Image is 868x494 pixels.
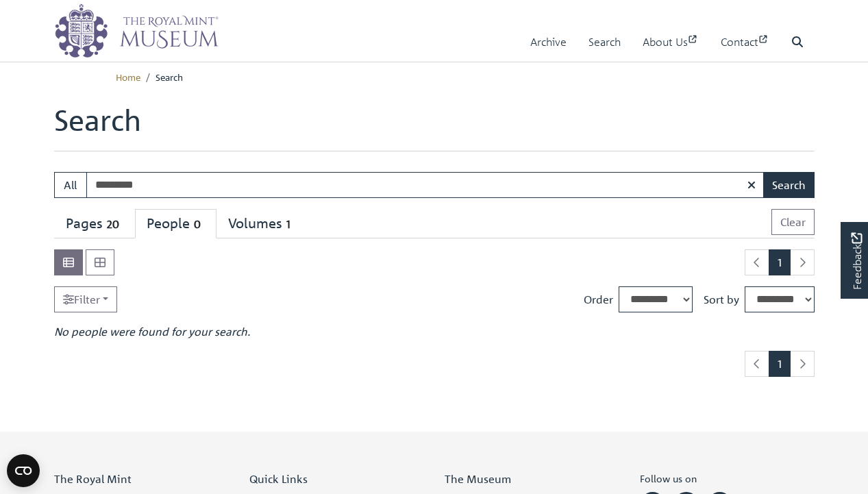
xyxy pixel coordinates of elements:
[769,351,791,377] span: Goto page 1
[103,217,123,232] span: 20
[282,217,295,232] span: 1
[643,23,699,62] a: About Us
[249,472,308,486] span: Quick Links
[704,291,739,308] label: Sort by
[584,291,613,308] label: Order
[228,215,295,232] div: Volumes
[156,71,183,83] span: Search
[54,3,219,58] img: logo_wide.png
[739,351,815,377] nav: pagination
[530,23,567,62] a: Archive
[86,172,765,198] input: Enter one or more search terms...
[640,473,815,490] h6: Follow us on
[771,209,815,235] button: Clear
[841,222,868,299] a: Would you like to provide feedback?
[116,71,140,83] a: Home
[445,472,511,486] span: The Museum
[190,217,205,232] span: 0
[54,103,815,151] h1: Search
[588,23,621,62] a: Search
[745,249,769,275] li: Previous page
[54,472,132,486] span: The Royal Mint
[66,215,123,232] div: Pages
[7,454,40,487] button: Open CMP widget
[54,325,250,338] em: No people were found for your search.
[769,249,791,275] span: Goto page 1
[54,172,87,198] button: All
[763,172,815,198] button: Search
[745,351,769,377] li: Previous page
[848,233,865,290] span: Feedback
[147,215,205,232] div: People
[54,286,117,312] a: Filter
[739,249,815,275] nav: pagination
[721,23,769,62] a: Contact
